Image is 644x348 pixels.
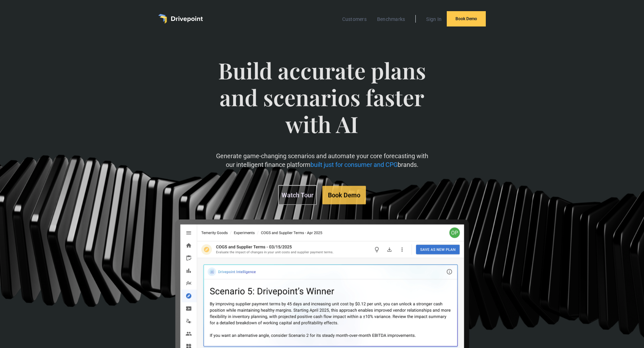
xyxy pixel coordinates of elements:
[211,57,433,151] span: Build accurate plans and scenarios faster with AI
[158,14,203,24] a: home
[447,11,486,26] a: Book Demo
[310,161,397,169] span: built just for consumer and CPG
[339,15,370,24] a: Customers
[423,15,445,24] a: Sign In
[374,15,409,24] a: Benchmarks
[211,152,433,169] p: Generate game-changing scenarios and automate your core forecasting with our intelligent finance ...
[278,185,317,205] a: Watch Tour
[322,186,366,204] a: Book Demo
